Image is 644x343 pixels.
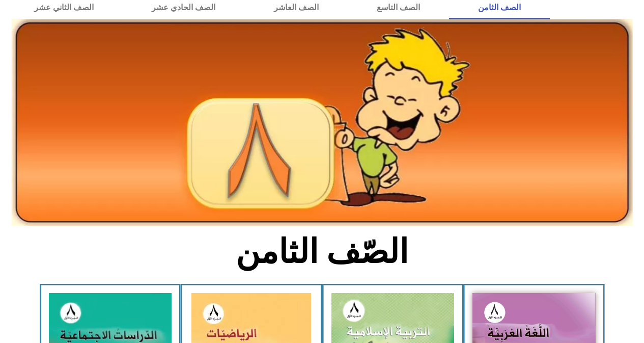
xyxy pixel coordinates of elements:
[154,232,490,272] h2: الصّف الثامن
